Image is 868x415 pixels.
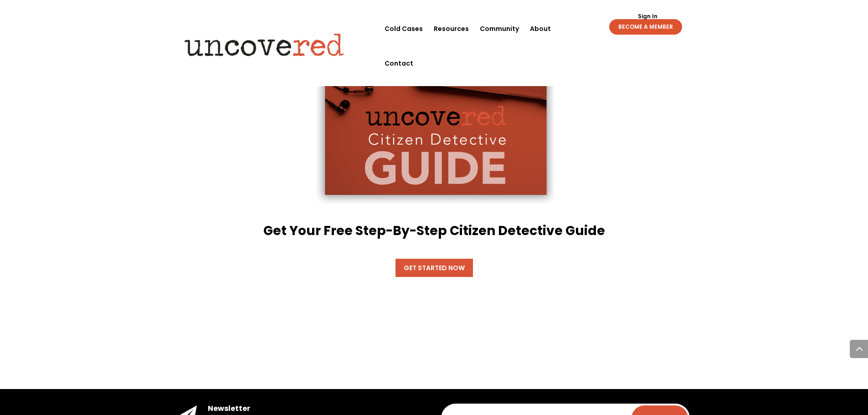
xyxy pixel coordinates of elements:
a: Cold Cases [385,11,423,46]
img: Uncovered logo [177,27,352,62]
h4: Get Your Free Step-By-Step Citizen Detective Guide [175,222,694,244]
a: Contact [385,46,413,81]
h4: Newsletter [208,404,427,414]
a: About [530,11,551,46]
a: Resources [434,11,469,46]
a: Community [480,11,519,46]
a: Get Started Now [395,259,473,277]
a: Sign In [633,14,663,19]
a: BECOME A MEMBER [609,19,682,35]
